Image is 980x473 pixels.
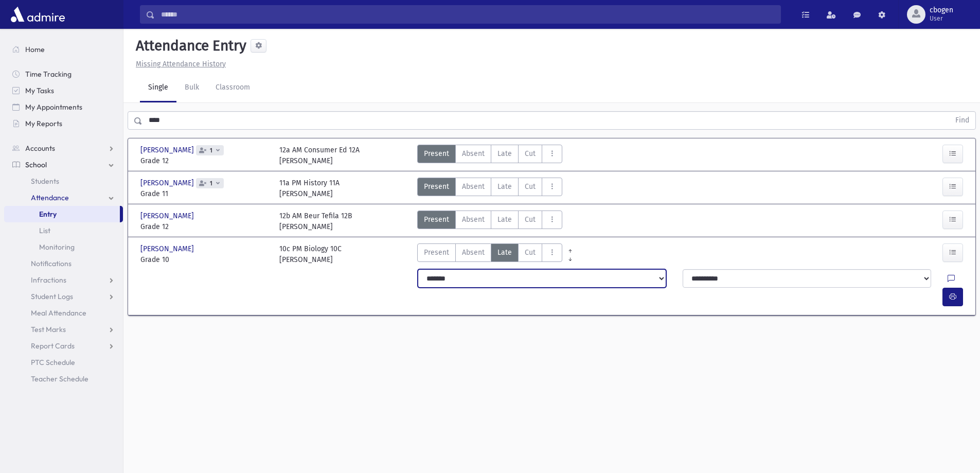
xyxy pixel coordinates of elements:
span: Absent [462,148,485,159]
span: Entry [39,209,57,219]
span: Late [497,181,512,192]
span: Test Marks [31,325,66,334]
span: cbogen [930,6,953,14]
span: Accounts [25,144,55,153]
button: Find [949,112,975,129]
span: Time Tracking [25,69,72,79]
span: Cut [525,247,536,258]
span: Absent [462,214,485,225]
span: Absent [462,181,485,192]
span: Home [25,45,45,54]
span: Present [424,214,449,225]
a: Meal Attendance [4,305,123,321]
a: Classroom [207,74,258,102]
span: Cut [525,148,536,159]
span: Grade 10 [140,254,269,265]
a: Missing Attendance History [132,60,226,68]
a: My Reports [4,115,123,132]
a: Home [4,41,123,58]
span: Present [424,148,449,159]
span: Absent [462,247,485,258]
span: Teacher Schedule [31,374,88,383]
u: Missing Attendance History [136,60,226,68]
a: Bulk [176,74,207,102]
a: List [4,222,123,239]
span: 1 [208,180,215,187]
input: Search [155,5,780,24]
div: AttTypes [417,145,562,166]
span: My Reports [25,119,62,128]
span: [PERSON_NAME] [140,178,196,188]
span: Late [497,214,512,225]
a: Single [140,74,176,102]
a: Monitoring [4,239,123,255]
span: My Tasks [25,86,54,95]
span: Student Logs [31,292,73,301]
span: [PERSON_NAME] [140,211,196,221]
a: Teacher Schedule [4,371,123,387]
span: My Appointments [25,102,82,112]
h5: Attendance Entry [132,37,246,55]
a: Time Tracking [4,66,123,82]
span: Cut [525,181,536,192]
div: AttTypes [417,243,562,265]
a: My Appointments [4,99,123,115]
div: 10c PM Biology 10C [PERSON_NAME] [279,243,342,265]
span: Monitoring [39,242,75,252]
a: Student Logs [4,288,123,305]
a: Attendance [4,189,123,206]
div: 12b AM Beur Tefila 12B [PERSON_NAME] [279,211,352,232]
span: [PERSON_NAME] [140,145,196,155]
span: PTC Schedule [31,358,75,367]
img: AdmirePro [8,4,67,25]
span: Late [497,148,512,159]
a: School [4,156,123,173]
span: School [25,160,47,169]
span: Late [497,247,512,258]
a: My Tasks [4,82,123,99]
a: Students [4,173,123,189]
span: Students [31,177,59,186]
span: Infractions [31,275,66,285]
a: Report Cards [4,338,123,354]
span: Grade 11 [140,188,269,199]
a: PTC Schedule [4,354,123,371]
span: Report Cards [31,341,75,351]
span: Meal Attendance [31,308,86,318]
span: List [39,226,50,235]
div: 11a PM History 11A [PERSON_NAME] [279,178,340,199]
a: Entry [4,206,120,222]
a: Infractions [4,272,123,288]
div: 12a AM Consumer Ed 12A [PERSON_NAME] [279,145,360,166]
a: Notifications [4,255,123,272]
a: Accounts [4,140,123,156]
span: Grade 12 [140,155,269,166]
span: User [930,14,953,23]
a: Test Marks [4,321,123,338]
span: Present [424,247,449,258]
div: AttTypes [417,178,562,199]
span: Grade 12 [140,221,269,232]
span: Cut [525,214,536,225]
span: [PERSON_NAME] [140,243,196,254]
span: Attendance [31,193,69,202]
span: 1 [208,147,215,154]
div: AttTypes [417,211,562,232]
span: Present [424,181,449,192]
span: Notifications [31,259,72,268]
